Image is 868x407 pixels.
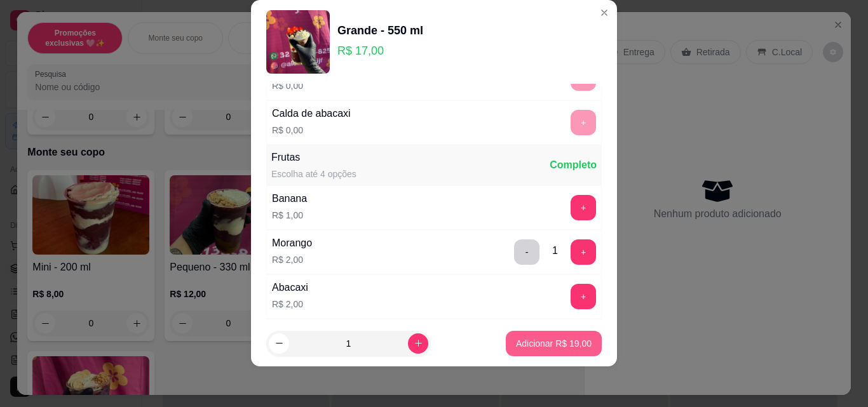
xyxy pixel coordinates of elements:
[272,253,312,266] p: R$ 2,00
[594,3,614,23] button: Close
[571,195,596,220] button: add
[408,333,428,354] button: increase-product-quantity
[506,331,602,356] button: Adicionar R$ 19,00
[272,280,308,295] div: Abacaxi
[272,79,357,92] p: R$ 0,00
[337,22,423,39] div: Grande - 550 ml
[516,337,592,350] p: Adicionar R$ 19,00
[571,239,596,265] button: add
[552,243,558,258] div: 1
[271,168,356,180] div: Escolha até 4 opções
[266,10,330,74] img: product-image
[550,157,597,173] div: Completo
[337,42,423,60] p: R$ 17,00
[272,124,351,137] p: R$ 0,00
[272,191,307,206] div: Banana
[272,298,308,310] p: R$ 2,00
[272,236,312,251] div: Morango
[271,150,356,165] div: Frutas
[269,333,289,354] button: decrease-product-quantity
[514,239,539,265] button: delete
[571,284,596,309] button: add
[272,209,307,222] p: R$ 1,00
[272,106,351,121] div: Calda de abacaxi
